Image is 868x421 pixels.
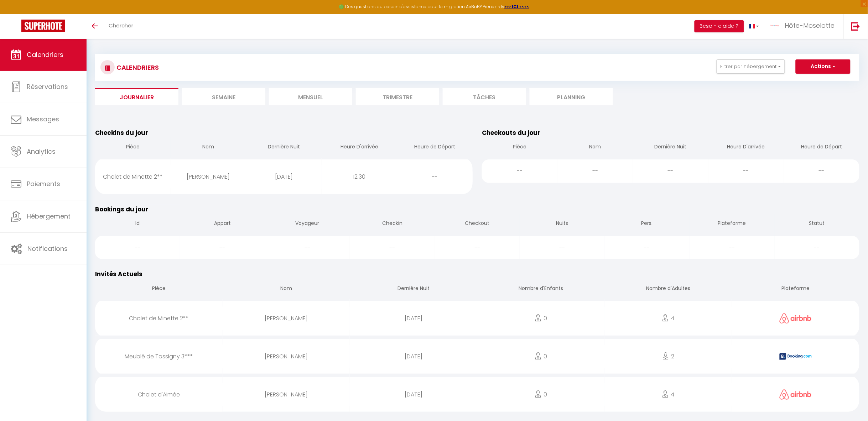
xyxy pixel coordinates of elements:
div: Chalet de Minette 2** [95,165,171,188]
img: ... [770,20,780,31]
th: Appart [180,214,265,234]
span: Messages [27,115,59,123]
th: Nombre d'Adultes [605,279,732,299]
span: Checkins du jour [95,128,148,137]
div: 12:30 [322,165,397,188]
button: Besoin d'aide ? [695,20,744,32]
a: ... Hôte-Moselotte [764,14,844,39]
span: Analytics [27,147,56,156]
div: -- [397,165,473,188]
span: Notifications [27,244,68,253]
th: Dernière Nuit [246,137,322,158]
div: -- [482,159,557,183]
div: 0 [477,345,605,368]
th: Heure D'arrivée [708,137,784,158]
th: Checkin [350,214,435,234]
th: Dernière Nuit [350,279,477,299]
div: [DATE] [350,307,477,330]
img: Super Booking [21,20,65,32]
th: Pièce [95,137,171,158]
div: -- [557,159,633,183]
div: -- [775,236,860,259]
div: [PERSON_NAME] [223,383,350,406]
div: [DATE] [246,165,322,188]
div: 0 [477,307,605,330]
img: booking2.png [780,353,812,360]
img: airbnb2.png [780,389,812,400]
img: airbnb2.png [780,313,812,323]
span: Chercher [109,22,133,29]
div: 4 [605,307,732,330]
span: Invités Actuels [95,270,142,278]
div: [PERSON_NAME] [171,165,246,188]
li: Tâches [443,88,526,105]
li: Semaine [182,88,265,105]
div: -- [95,236,180,259]
th: Pièce [95,279,223,299]
li: Journalier [95,88,178,105]
div: -- [605,236,690,259]
div: -- [784,159,859,183]
span: Bookings du jour [95,205,149,214]
th: Plateforme [732,279,859,299]
img: logout [851,22,860,31]
div: 2 [605,345,732,368]
th: Nombre d'Enfants [477,279,605,299]
th: Nuits [520,214,604,234]
span: Checkouts du jour [482,128,540,137]
div: [PERSON_NAME] [223,345,350,368]
th: Heure de Départ [784,137,859,158]
div: 4 [605,383,732,406]
span: Calendriers [27,50,63,59]
th: Heure D'arrivée [322,137,397,158]
div: 0 [477,383,605,406]
th: Voyageur [265,214,350,234]
a: Chercher [103,14,139,39]
a: >>> ICI <<<< [504,4,529,10]
th: Nom [171,137,246,158]
div: -- [633,159,708,183]
div: -- [435,236,520,259]
div: Chalet d'Aimée [95,383,223,406]
div: -- [265,236,350,259]
div: [DATE] [350,383,477,406]
span: Hébergement [27,212,71,221]
div: Meublé de Tassigny 3*** [95,345,223,368]
th: Checkout [435,214,520,234]
div: -- [180,236,265,259]
th: Pièce [482,137,557,158]
div: -- [520,236,604,259]
li: Mensuel [269,88,352,105]
th: Heure de Départ [397,137,473,158]
h3: CALENDRIERS [115,59,159,75]
div: -- [350,236,435,259]
th: Plateforme [690,214,774,234]
th: Nom [223,279,350,299]
span: Réservations [27,82,68,91]
th: Nom [557,137,633,158]
li: Trimestre [356,88,439,105]
span: Paiements [27,179,60,188]
div: Chalet de Minette 2** [95,307,223,330]
th: Dernière Nuit [633,137,708,158]
div: -- [690,236,774,259]
div: [DATE] [350,345,477,368]
button: Filtrer par hébergement [717,59,785,74]
li: Planning [530,88,613,105]
th: Id [95,214,180,234]
div: -- [708,159,784,183]
div: [PERSON_NAME] [223,307,350,330]
button: Actions [796,59,851,74]
span: Hôte-Moselotte [785,21,835,30]
th: Pers. [605,214,690,234]
th: Statut [775,214,860,234]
